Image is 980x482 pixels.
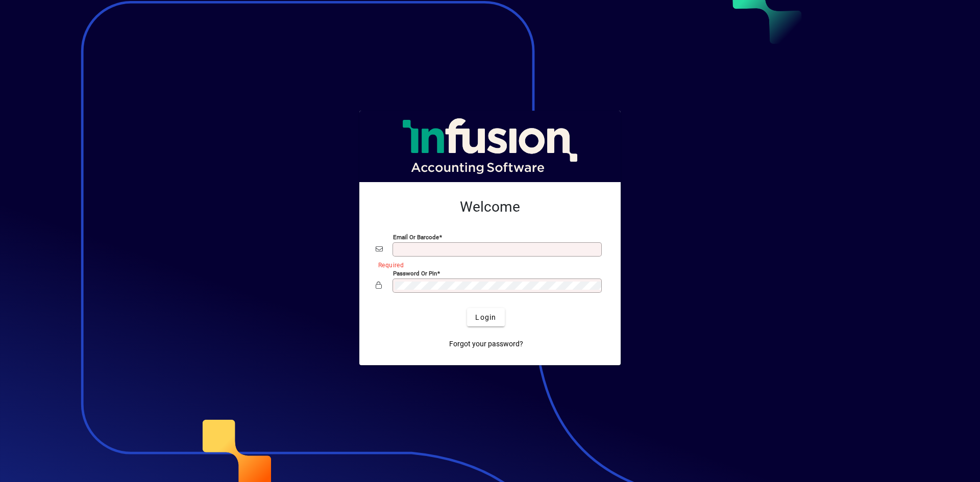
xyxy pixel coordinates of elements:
[475,312,496,323] span: Login
[449,339,523,349] span: Forgot your password?
[393,270,437,277] mat-label: Password or Pin
[467,308,504,326] button: Login
[378,259,596,270] mat-error: Required
[376,198,604,216] h2: Welcome
[393,234,439,241] mat-label: Email or Barcode
[445,335,527,353] a: Forgot your password?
